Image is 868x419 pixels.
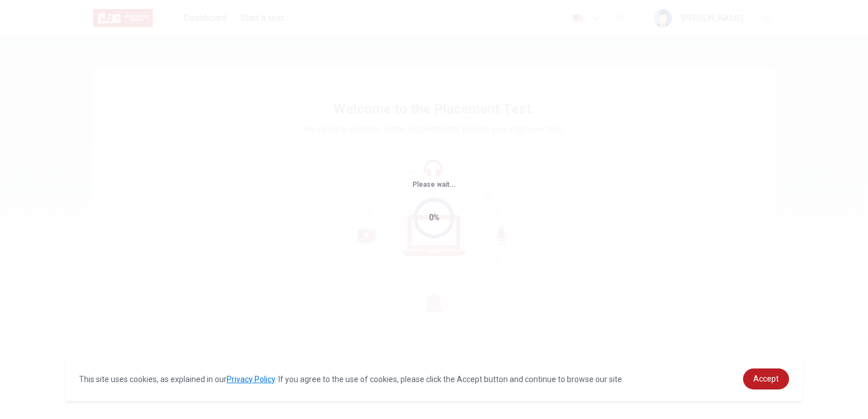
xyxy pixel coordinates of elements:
span: Please wait... [412,181,456,188]
a: Privacy Policy [227,375,275,384]
div: 0% [429,211,440,224]
div: cookieconsent [65,357,803,401]
span: Accept [753,374,779,383]
a: dismiss cookie message [743,368,789,389]
span: This site uses cookies, as explained in our . If you agree to the use of cookies, please click th... [79,375,624,384]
